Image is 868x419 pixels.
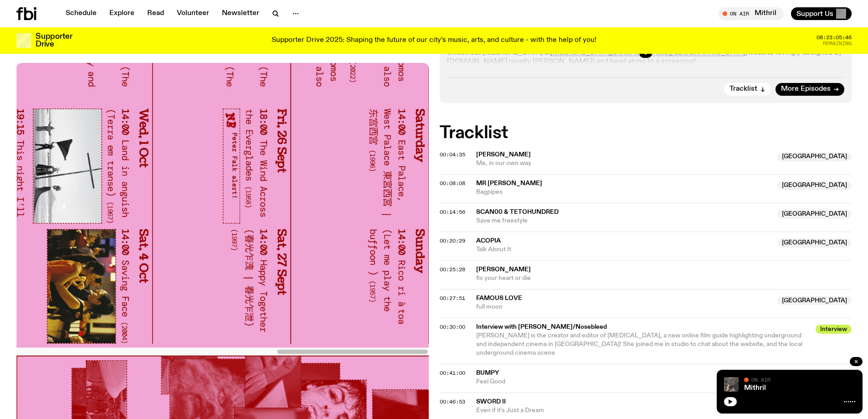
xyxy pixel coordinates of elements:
[440,151,465,158] span: 00:04:35
[476,180,542,186] span: Mr [PERSON_NAME]
[476,370,499,376] span: Bumpy
[476,238,501,244] span: Acopia
[751,377,770,383] span: On Air
[791,7,852,20] button: Support Us
[440,323,465,331] span: 00:30:00
[476,217,772,225] span: Save me freestyle
[440,125,852,141] h2: Tracklist
[440,210,465,215] button: 00:14:56
[36,33,72,48] h3: Supporter Drive
[171,7,215,20] a: Volunteer
[440,152,465,157] button: 00:04:35
[440,267,465,272] button: 00:25:28
[440,180,465,187] span: 00:08:08
[476,159,772,168] span: Me, in our own way
[440,181,465,186] button: 00:08:08
[724,377,739,392] img: An abstract artwork in mostly grey, with a textural cross in the centre. There are metallic and d...
[476,188,772,197] span: Bagpipes
[440,295,465,302] span: 00:27:51
[777,152,852,161] span: [GEOGRAPHIC_DATA]
[476,398,506,405] span: Sword II
[440,238,465,243] button: 00:20:29
[272,36,596,45] p: Supporter Drive 2025: Shaping the future of our city’s music, arts, and culture - with the help o...
[440,371,465,376] button: 00:41:00
[776,83,844,96] a: More Episodes
[440,398,465,405] span: 00:46:53
[781,86,831,93] span: More Episodes
[440,369,465,377] span: 00:41:00
[440,296,465,301] button: 00:27:51
[476,266,531,273] span: [PERSON_NAME]
[744,384,766,392] a: Mithril
[718,7,784,20] button: On AirMithril
[440,325,465,330] button: 00:30:00
[816,325,852,334] span: Interview
[104,7,140,20] a: Explore
[60,7,102,20] a: Schedule
[476,332,802,356] span: [PERSON_NAME] is the creator and editor of [MEDICAL_DATA], a new online film guide highlighting u...
[440,208,465,216] span: 00:14:56
[476,151,531,158] span: [PERSON_NAME]
[476,406,852,415] span: Even if it's Just a Dream
[777,181,852,190] span: [GEOGRAPHIC_DATA]
[817,35,852,40] span: 08:23:05:46
[440,266,465,273] span: 00:25:28
[142,7,169,20] a: Read
[476,209,559,215] span: Scan00 & tetohundred
[777,210,852,219] span: [GEOGRAPHIC_DATA]
[729,86,757,93] span: Tracklist
[777,296,852,305] span: [GEOGRAPHIC_DATA]
[796,10,833,18] span: Support Us
[476,245,772,254] span: Talk About It
[440,237,465,244] span: 00:20:29
[724,83,771,96] button: Tracklist
[476,295,522,301] span: famous love
[823,41,852,46] span: Remaining
[476,378,772,386] span: Feel Good
[476,323,811,331] span: Interview with [PERSON_NAME]/Nosebleed
[216,7,265,20] a: Newsletter
[440,399,465,404] button: 00:46:53
[476,274,852,283] span: fix your heart or die
[777,238,852,248] span: [GEOGRAPHIC_DATA]
[476,303,772,311] span: full moon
